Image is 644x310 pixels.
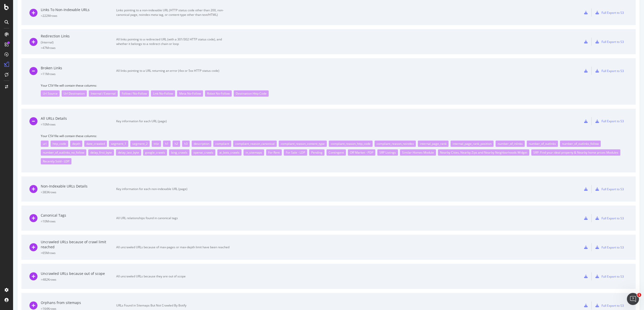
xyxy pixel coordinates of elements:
[601,69,624,73] div: Full Export to S3
[637,293,641,297] span: 1
[84,141,107,147] div: date_crawled
[584,119,588,123] div: csv-export
[116,8,229,17] div: Links pointing to a non-indexable URL (HTTP status code other than 200, non-canonical page, noind...
[584,216,588,220] div: csv-export
[601,216,624,220] div: Full Export to S3
[329,141,373,147] div: compliant_reason_http_code
[116,149,141,156] div: delay_last_byte
[595,69,599,73] div: s3-export
[62,90,87,97] div: Url Destination
[70,141,82,147] div: depth
[41,271,116,276] div: Uncrawled URLs because out of scope
[41,40,116,44] div: ( Internal )
[584,11,588,14] div: csv-export
[595,40,599,43] div: s3-export
[116,274,229,279] div: All uncrawled URLs because they are out of scope
[595,304,599,307] div: s3-export
[375,141,416,147] div: compliant_reason_noindex
[244,149,264,156] div: in_sitemaps
[116,69,229,73] div: All links pointing to a URL returning an error (4xx or 5xx HTTP status code)
[116,216,229,220] div: All URL relationships found in canonical tags
[41,34,116,39] div: Redirection Links
[309,149,325,156] div: Pending
[377,149,398,156] div: SRP Listings
[217,149,242,156] div: ai_bots_crawls
[51,141,68,147] div: http_code
[327,149,346,156] div: Contingent
[451,141,494,147] div: internal_page_rank_position
[41,46,116,50] div: = 47M rows
[279,141,327,147] div: compliant_reason_content_type
[595,187,599,191] div: s3-export
[120,90,149,97] div: Follow / No-Follow
[595,275,599,278] div: s3-export
[41,66,116,71] div: Broken Links
[41,239,116,250] div: Uncrawled URLs because of crawl limit reached
[560,141,601,147] div: number_of_outlinks_follow
[152,141,161,147] div: title
[41,134,628,138] span: Your CSV file will contain these columns:
[284,149,307,156] div: For Sale - LDP
[192,141,211,147] div: description
[601,11,624,15] div: Full Export to S3
[41,277,116,282] div: = 482K rows
[595,245,599,249] div: s3-export
[41,90,60,97] div: Url Source
[213,141,231,147] div: compliant
[601,245,624,250] div: Full Export to S3
[89,90,118,97] div: Internal / External
[233,141,277,147] div: compliant_reason_canonical
[531,149,620,156] div: SRP: Find your ideal property & Nearby home prices Modules
[438,149,529,156] div: Nearby Cities, Nearby Zips and Nearby Neighborhoods Widget
[595,119,599,123] div: s3-export
[527,141,558,147] div: number_of_outlinks
[41,72,116,76] div: = 11M rows
[41,213,116,218] div: Canonical Tags
[601,303,624,308] div: Full Export to S3
[143,149,167,156] div: google_crawls
[151,90,175,97] div: Link No-Follow
[169,149,189,156] div: bing_crawls
[191,149,215,156] div: openai_crawls
[348,149,375,156] div: Off Market - PDP
[116,119,229,123] div: Key information for each URL (page)
[584,69,588,73] div: csv-export
[88,149,114,156] div: delay_first_byte
[400,149,436,156] div: Similar Homes Module
[41,219,116,223] div: = 10M rows
[584,275,588,278] div: csv-export
[584,40,588,43] div: csv-export
[601,187,624,191] div: Full Export to S3
[109,141,128,147] div: segment_1
[601,119,624,123] div: Full Export to S3
[41,14,116,18] div: = 222M rows
[163,141,171,147] div: h1
[41,83,628,88] span: Your CSV file will contain these columns:
[41,116,116,121] div: All URLs Details
[116,187,229,191] div: Key information for each non-indexable URL (page)
[41,122,116,127] div: = 10M rows
[584,187,588,191] div: csv-export
[177,90,203,97] div: Meta No-Follow
[41,7,116,12] div: Links To Non-Indexable URLs
[41,149,86,156] div: number_of_outlinks_no_follow
[116,303,229,308] div: URLs Found in Sitemaps But Not Crawled By Botify
[41,251,116,255] div: = 65M rows
[601,274,624,279] div: Full Export to S3
[41,190,116,194] div: = 383K rows
[234,90,269,97] div: Destination Http Code
[116,245,229,250] div: All uncrawled URLs because of max-pages or max-depth limit have been reached
[205,90,232,97] div: Robot No-Follow
[266,149,282,156] div: For Rent
[182,141,190,147] div: h3
[116,37,229,46] div: All links pointing to a redirected URL (with a 301/302 HTTP status code), and whether it belongs ...
[584,245,588,249] div: csv-export
[418,141,449,147] div: internal_page_rank
[595,11,599,14] div: s3-export
[173,141,180,147] div: h2
[41,184,116,189] div: Non-Indexable URLs Details
[41,158,71,164] div: Recently Sold - LDP
[130,141,150,147] div: segment_2
[627,293,639,305] iframe: Intercom live chat
[41,141,49,147] div: url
